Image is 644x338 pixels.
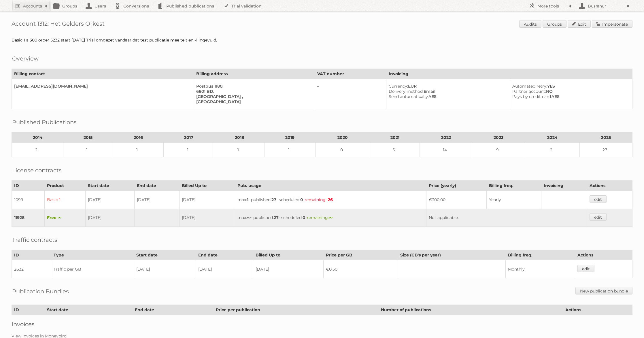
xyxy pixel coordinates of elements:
td: 2 [525,143,580,157]
span: Send automatically: [389,94,429,99]
th: Actions [587,181,632,191]
th: Price (yearly) [426,181,487,191]
strong: 0 [300,197,303,202]
strong: 27 [271,197,276,202]
span: Delivery method: [389,89,424,94]
th: Start date [44,305,132,315]
td: 1 [214,143,265,157]
th: Number of publications [378,305,563,315]
h2: Traffic contracts [12,235,57,244]
td: [DATE] [196,260,253,278]
div: Basic 1 a 300 order 5232 start [DATE] Trial omgezet vandaar dat test publicatie mee telt en -1 in... [12,37,632,43]
div: [EMAIL_ADDRESS][DOMAIN_NAME] [14,84,189,89]
td: Monthly [505,260,575,278]
td: 5 [370,143,420,157]
th: Pub. usage [235,181,426,191]
h2: Accounts [23,3,42,9]
th: 2024 [525,133,580,143]
td: [DATE] [134,260,196,278]
strong: ∞ [329,215,333,220]
h2: Overview [12,54,39,63]
th: 2017 [163,133,214,143]
th: End date [134,181,180,191]
a: edit [590,195,607,203]
th: End date [132,305,213,315]
span: Partner account: [512,89,546,94]
th: VAT number [315,69,386,79]
td: Basic 1 [44,191,85,209]
th: Price per GB [323,250,398,260]
td: – [315,79,386,109]
th: Billing freq. [505,250,575,260]
th: ID [12,305,45,315]
th: Actions [563,305,632,315]
div: 6801 BD, [196,89,310,94]
th: 2023 [472,133,525,143]
h1: Account 1312: Het Gelders Orkest [12,20,632,29]
a: edit [577,265,594,272]
span: remaining: [307,215,333,220]
th: Start date [85,181,134,191]
td: 1 [63,143,113,157]
td: 14 [420,143,472,157]
td: [DATE] [253,260,323,278]
th: Size (GB's per year) [398,250,505,260]
th: Price per publication [214,305,379,315]
td: 2632 [12,260,51,278]
th: ID [12,250,51,260]
div: YES [512,94,628,99]
td: 27 [580,143,632,157]
td: [DATE] [85,209,134,227]
th: Invoicing [541,181,587,191]
td: €300,00 [426,191,487,209]
a: New publication bundle [575,287,632,294]
th: 2025 [580,133,632,143]
td: 1 [163,143,214,157]
td: 1 [265,143,316,157]
th: Billing contact [12,69,194,79]
span: Currency: [389,84,408,89]
td: max: - published: - scheduled: - [235,191,426,209]
th: Invoicing [386,69,632,79]
th: 2020 [315,133,370,143]
div: YES [389,94,505,99]
strong: 1 [247,197,248,202]
th: Billed Up to [253,250,323,260]
span: remaining: [305,197,333,202]
span: Automated retry: [512,84,547,89]
th: Start date [134,250,196,260]
h2: Publication Bundles [12,287,69,296]
th: 2016 [113,133,164,143]
a: Groups [543,20,566,28]
h2: Invoices [12,321,632,328]
th: Billing freq. [487,181,541,191]
div: YES [512,84,628,89]
div: [GEOGRAPHIC_DATA] , [196,94,310,99]
td: 1099 [12,191,45,209]
div: Postbus 1180, [196,84,310,89]
td: [DATE] [85,191,134,209]
th: 2015 [63,133,113,143]
td: 1 [113,143,164,157]
strong: ∞ [247,215,251,220]
strong: 0 [303,215,305,220]
th: Billed Up to [180,181,235,191]
th: 2021 [370,133,420,143]
th: ID [12,181,45,191]
td: Not applicable. [426,209,587,227]
a: edit [590,213,607,221]
td: €0,50 [323,260,398,278]
th: Product [44,181,85,191]
strong: -26 [326,197,333,202]
a: Impersonate [592,20,632,28]
th: Actions [575,250,632,260]
td: [DATE] [180,209,235,227]
th: 2014 [12,133,63,143]
th: 2022 [420,133,472,143]
th: Type [51,250,134,260]
td: [DATE] [134,191,180,209]
td: Traffic per GB [51,260,134,278]
h2: More tools [537,3,566,9]
div: [GEOGRAPHIC_DATA] [196,99,310,104]
span: Pays by credit card: [512,94,552,99]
